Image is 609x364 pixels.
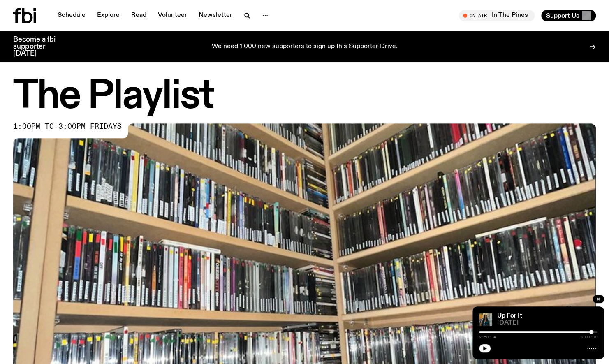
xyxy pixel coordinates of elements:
a: Up For It [497,313,522,319]
span: 3:00:00 [580,335,597,339]
span: Support Us [546,12,579,19]
button: Support Us [541,10,596,21]
a: Newsletter [194,10,237,21]
a: Read [126,10,151,21]
h3: Become a fbi supporter [DATE] [13,36,66,57]
p: We need 1,000 new supporters to sign up this Supporter Drive. [212,43,398,51]
img: Ify - a Brown Skin girl with black braided twists, looking up to the side with her tongue stickin... [479,313,492,326]
a: Explore [92,10,125,21]
a: Volunteer [153,10,192,21]
span: [DATE] [497,320,597,326]
a: Schedule [53,10,90,21]
h1: The Playlist [13,78,596,115]
span: 2:50:34 [479,335,496,339]
button: On AirIn The Pines [459,10,535,21]
span: 1:00pm to 3:00pm fridays [13,123,122,130]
